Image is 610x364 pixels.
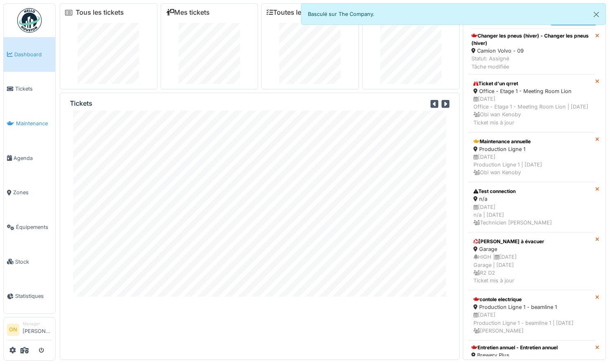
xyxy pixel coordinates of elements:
[471,47,592,55] div: Camion Volvo - 09
[468,290,595,340] a: contole electrique Production Ligne 1 - beamline 1 [DATE]Production Ligne 1 - beamline 1 | [DATE]...
[15,85,52,93] span: Tickets
[468,132,595,182] a: Maintenance annuelle Production Ligne 1 [DATE]Production Ligne 1 | [DATE] Obi wan Kenoby
[7,324,19,336] li: ON
[473,80,590,87] div: Ticket d’un qrret
[471,351,558,359] div: Brewery Plus
[14,51,52,58] span: Dashboard
[468,74,595,132] a: Ticket d’un qrret Office - Etage 1 - Meeting Room Lion [DATE]Office - Etage 1 - Meeting Room Lion...
[267,9,327,16] a: Toutes les tâches
[468,182,595,232] a: Test connection n/a [DATE]n/a | [DATE] Technicien [PERSON_NAME]
[471,55,592,70] div: Statut: Assigné Tâche modifiée
[16,223,52,231] span: Équipements
[4,106,55,141] a: Maintenance
[473,138,590,145] div: Maintenance annuelle
[473,296,590,303] div: contole electrique
[471,32,592,47] div: Changer les pneus (hiver) - Changer les pneus (hiver)
[473,145,590,153] div: Production Ligne 1
[13,189,52,196] span: Zones
[13,154,52,162] span: Agenda
[76,9,124,16] a: Tous les tickets
[7,321,52,340] a: ON Manager[PERSON_NAME]
[473,238,590,245] div: [PERSON_NAME] à évacuer
[4,210,55,244] a: Équipements
[4,244,55,279] a: Stock
[70,100,92,107] h6: Tickets
[473,303,590,311] div: Production Ligne 1 - beamline 1
[4,175,55,210] a: Zones
[22,321,52,327] div: Manager
[22,321,52,338] li: [PERSON_NAME]
[587,4,606,25] button: Close
[473,153,590,177] div: [DATE] Production Ligne 1 | [DATE] Obi wan Kenoby
[471,344,558,351] div: Entretien annuel - Entretien annuel
[473,95,590,127] div: [DATE] Office - Etage 1 - Meeting Room Lion | [DATE] Obi wan Kenoby Ticket mis à jour
[468,232,595,290] a: [PERSON_NAME] à évacuer Garage HIGH |[DATE]Garage | [DATE] R2 D2Ticket mis à jour
[4,37,55,72] a: Dashboard
[15,258,52,266] span: Stock
[301,3,606,25] div: Basculé sur The Company.
[473,253,590,284] div: HIGH | [DATE] Garage | [DATE] R2 D2 Ticket mis à jour
[15,292,52,300] span: Statistiques
[4,141,55,175] a: Agenda
[4,72,55,107] a: Tickets
[473,311,590,335] div: [DATE] Production Ligne 1 - beamline 1 | [DATE] [PERSON_NAME]
[166,9,210,16] a: Mes tickets
[473,245,590,253] div: Garage
[17,8,42,33] img: Badge_color-CXgf-gQk.svg
[473,87,590,95] div: Office - Etage 1 - Meeting Room Lion
[4,279,55,314] a: Statistiques
[473,203,590,227] div: [DATE] n/a | [DATE] Technicien [PERSON_NAME]
[473,188,590,195] div: Test connection
[16,120,52,127] span: Maintenance
[473,195,590,203] div: n/a
[468,29,595,74] a: Changer les pneus (hiver) - Changer les pneus (hiver) Camion Volvo - 09 Statut: AssignéTâche modi...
